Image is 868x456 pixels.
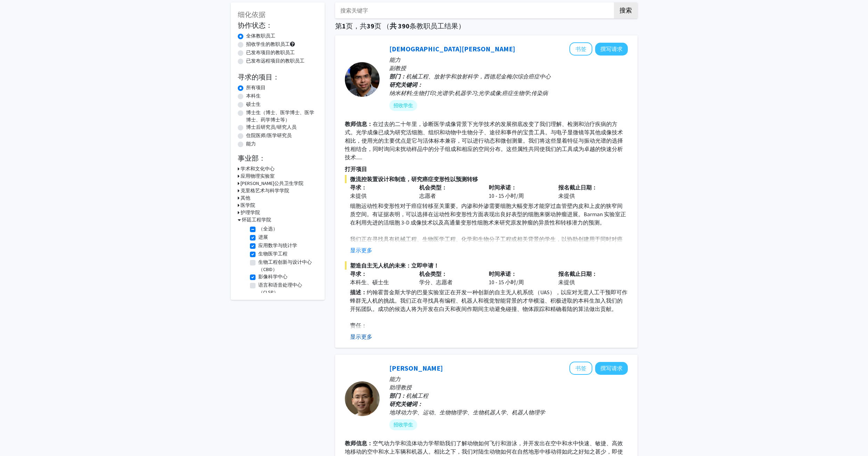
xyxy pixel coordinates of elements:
[406,73,551,80] span: 机械工程、放射学和放射科学，西德尼金梅尔综合癌症中心
[246,41,290,48] label: 招收学生的教职员工
[241,165,275,172] h3: 学术和文化中心
[389,383,628,391] p: 助理教授
[335,22,638,30] h1: 第 页，共 页 （ 条教职员工结果）
[5,425,30,451] iframe: Chat
[342,22,346,30] span: 1
[242,216,271,223] h3: 怀廷工程学院
[258,273,287,280] font: 影像科学中心
[350,235,628,268] p: 我们正在寻找具有机械工程、生物医学工程、化学和生物分子工程或相关背景的学生，以协助创建用于同时对癌细胞进行形态学、机械和生化表型分析的设备。该项目将涉及 SLA 3D 打印、微流体设备设计和制造...
[335,2,608,18] input: 搜索关键字
[350,289,367,296] strong: 描述：
[258,226,278,232] font: （全选）
[394,102,413,109] font: 招收学生
[558,279,575,286] font: 未提供
[489,183,548,192] p: 时间承诺：
[246,140,256,147] label: 能力
[389,73,406,80] b: 部门：
[238,73,318,81] h2: 寻求的项目：
[246,32,275,40] label: 全体教职员工
[345,165,628,173] p: 打开项目
[258,234,268,240] font: 进展
[345,261,628,270] span: 塑造自主无人机的未来：立即申请！
[238,21,318,29] h2: 协作状态：
[258,242,297,248] font: 应用数学与统计学
[558,192,575,199] font: 未提供
[389,364,443,372] a: [PERSON_NAME]
[390,22,409,30] span: 共 390
[389,392,406,399] b: 部门：
[350,278,409,286] div: 本科生、硕士生
[241,202,255,209] h3: 医学院
[569,362,592,375] button: 将陈丽添加到书签
[238,10,266,19] span: 细化依据
[345,440,373,447] b: 教师信息：
[246,109,318,124] label: 博士生（博士、医学博士、医学博士、药学博士等）
[406,392,428,399] span: 机械工程
[241,209,260,216] h3: 护理学院
[350,288,628,313] p: 约翰霍普金斯大学的巴曼实验室正在开发一种创新的自主无人机系统 （UAS），以应对无需人工干预即可作蜂群无人机的挑战。我们正在寻找具有编程、机器人和视觉智能背景的才华横溢、积极进取的本科生加入我们...
[389,89,628,97] div: 纳米材料;生物打印;光谱学;机器学习;光学成像;癌症生物学;传染病
[389,64,628,72] p: 副教授
[345,175,628,183] span: 微流控装置设计和制造，研究癌症变形性以预测转移
[246,132,292,139] label: 住院医师/医学研究员
[389,44,515,53] a: [DEMOGRAPHIC_DATA][PERSON_NAME]
[367,22,374,30] span: 39
[246,101,261,108] label: 硕士生
[350,332,372,341] button: 显示更多
[246,84,266,91] label: 所有项目
[241,194,250,202] h3: 其他
[241,187,289,194] h3: 克里格艺术与科学学院
[258,251,287,257] font: 生物医学工程
[246,57,305,65] label: 已发布远程项目的教职员工
[345,120,373,127] b: 教师信息：
[389,375,628,383] p: 能力
[246,124,297,131] label: 博士后研究员/研究人员
[489,192,524,199] font: 10 - 15 小时/周
[246,92,261,100] label: 本科生
[258,282,302,295] font: 语言和语音处理中心 （CLSP）
[558,183,617,192] p: 报名截止日期：
[238,154,318,162] h2: 事业部：
[419,192,436,199] font: 志愿者
[595,362,628,375] button: 撰写给陈力的请求
[350,202,628,227] p: 细胞运动性和变形性对于癌症转移至关重要。内渗和外渗需要细胞大幅变形才能穿过血管壁内皮和上皮的狭窄间质空间。有证据表明，可以选择在运动性和变形性方面表现出良好表型的细胞来驱动肿瘤进展。Barman...
[241,172,275,180] h3: 应用物理实验室
[350,322,367,329] strong: 责任：
[389,56,628,64] p: 能力
[489,270,548,278] p: 时间承诺：
[350,192,409,200] div: 未提供
[258,259,312,272] font: 生物工程创新与设计中心 （CBID）
[614,2,638,18] button: 搜索
[350,246,372,254] button: 显示更多
[389,81,423,88] b: 研究关键词：
[419,270,478,278] p: 机会类型：
[489,279,524,286] font: 10 - 15 小时/周
[569,42,592,56] button: 将 Ishan Barman 添加到书签
[350,270,409,278] p: 寻求：
[345,120,623,161] fg-read-more: 在过去的二十年里，诊断医学成像背景下光学技术的发展彻底改变了我们理解、检测和治疗疾病的方式。光学成像已成为研究活细胞、组织和动物中生物分子、途径和事件的宝贵工具。与电子显微镜等其他成像技术相比，...
[419,279,453,286] font: 学分、志愿者
[389,400,423,407] b: 研究关键词：
[558,270,617,278] p: 报名截止日期：
[595,43,628,56] button: 向 Ishan Barman 撰写请求
[389,408,628,416] div: 地球动力学、运动、生物物理学、生物机器人学、机器人物理学
[246,49,295,56] label: 已发布项目的教职员工
[394,421,413,429] font: 招收学生
[241,180,303,187] h3: [PERSON_NAME]公共卫生学院
[350,183,409,192] p: 寻求：
[419,183,478,192] p: 机会类型：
